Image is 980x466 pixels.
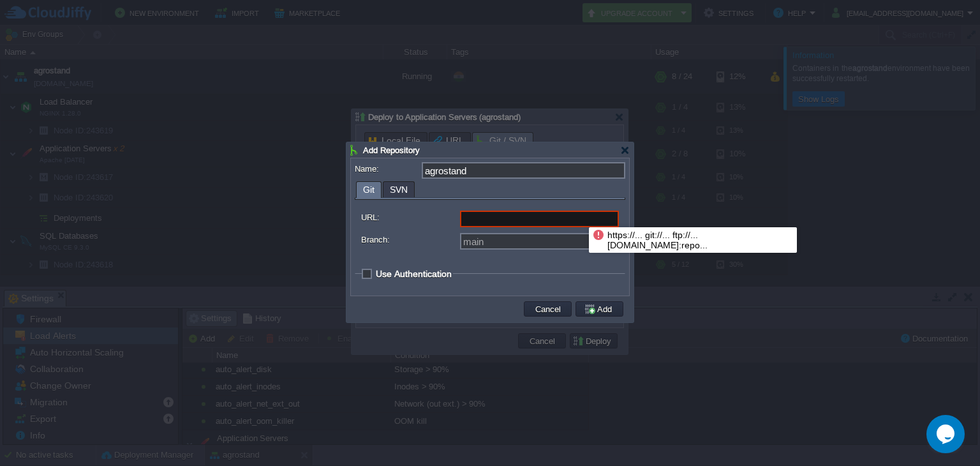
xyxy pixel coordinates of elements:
[363,182,375,198] span: Git
[584,303,616,315] button: Add
[376,269,452,279] span: Use Authentication
[531,303,565,315] button: Cancel
[592,229,794,252] div: https://... git://... ftp://... [DOMAIN_NAME]:repo...
[390,182,408,197] span: SVN
[363,146,420,155] span: Add Repository
[361,233,459,246] label: Branch:
[361,211,459,224] label: URL:
[926,415,967,453] iframe: chat widget
[355,162,420,176] label: Name:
